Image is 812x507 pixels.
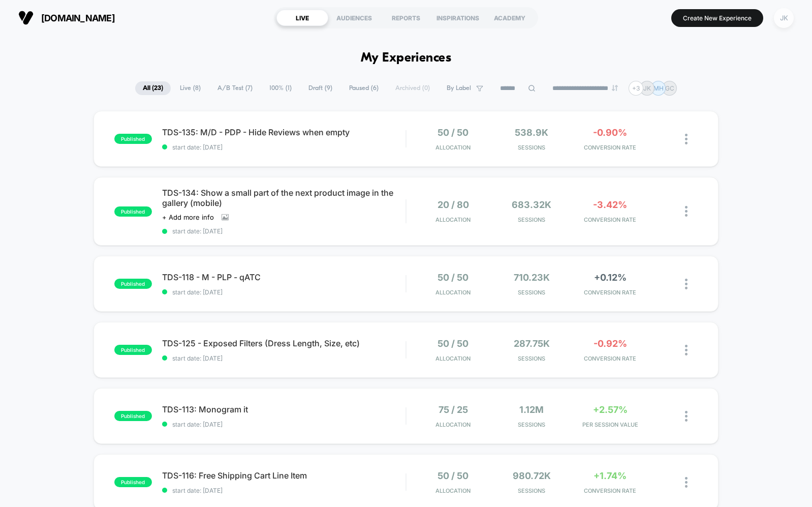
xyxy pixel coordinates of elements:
span: CONVERSION RATE [573,216,646,223]
span: published [114,345,152,355]
img: close [685,134,688,144]
h1: My Experiences [361,51,452,66]
span: Paused ( 6 ) [341,81,386,95]
span: Sessions [495,487,568,494]
span: start date: [DATE] [162,227,405,235]
div: + 3 [629,81,643,96]
span: published [114,206,152,217]
span: 287.75k [514,338,550,349]
span: published [114,134,152,144]
button: JK [771,8,797,28]
span: 20 / 80 [438,199,469,210]
span: Allocation [435,216,471,223]
span: start date: [DATE] [162,354,405,362]
span: Sessions [495,216,568,223]
span: +1.74% [594,470,627,481]
span: start date: [DATE] [162,487,405,494]
span: Allocation [435,355,471,362]
p: GC [665,84,674,92]
span: +2.57% [593,404,628,415]
div: JK [774,8,794,28]
span: 538.9k [515,127,548,138]
span: [DOMAIN_NAME] [41,13,115,23]
span: TDS-135: M/D - PDP - Hide Reviews when empty [162,127,405,137]
span: -0.92% [594,338,627,349]
img: close [685,206,688,217]
span: Allocation [435,289,471,296]
div: AUDIENCES [328,10,380,26]
button: [DOMAIN_NAME] [15,10,118,26]
span: -0.90% [593,127,627,138]
span: TDS-125 - Exposed Filters (Dress Length, Size, etc) [162,338,405,348]
span: TDS-116: Free Shipping Cart Line Item [162,470,405,481]
span: 75 / 25 [439,404,468,415]
img: end [612,85,618,91]
span: Sessions [495,144,568,151]
span: start date: [DATE] [162,143,405,151]
span: 1.12M [519,404,544,415]
span: TDS-113: Monogram it [162,404,405,414]
span: PER SESSION VALUE [573,421,646,428]
div: LIVE [276,10,328,26]
span: 683.32k [512,199,551,210]
span: published [114,477,152,487]
span: published [114,411,152,421]
img: Visually logo [18,10,34,25]
span: By Label [447,84,471,92]
span: CONVERSION RATE [573,289,646,296]
span: start date: [DATE] [162,288,405,296]
span: Allocation [435,144,471,151]
span: 710.23k [514,272,550,283]
p: MH [653,84,664,92]
span: -3.42% [593,199,627,210]
img: close [685,477,688,488]
span: Sessions [495,289,568,296]
span: CONVERSION RATE [573,487,646,494]
span: CONVERSION RATE [573,355,646,362]
span: Allocation [435,421,471,428]
img: close [685,279,688,289]
div: INSPIRATIONS [432,10,484,26]
span: Sessions [495,355,568,362]
p: JK [643,84,651,92]
span: CONVERSION RATE [573,144,646,151]
img: close [685,345,688,355]
span: 50 / 50 [438,470,469,481]
span: A/B Test ( 7 ) [210,81,260,95]
button: Create New Experience [671,9,763,27]
span: published [114,279,152,289]
span: Sessions [495,421,568,428]
span: +0.12% [594,272,627,283]
span: 50 / 50 [438,338,469,349]
div: REPORTS [380,10,432,26]
span: Draft ( 9 ) [301,81,340,95]
span: 980.72k [513,470,551,481]
span: Allocation [435,487,471,494]
span: 100% ( 1 ) [262,81,299,95]
span: TDS-118 - M - PLP - qATC [162,272,405,282]
span: 50 / 50 [438,272,469,283]
span: TDS-134: Show a small part of the next product image in the gallery (mobile) [162,188,405,208]
span: Live ( 8 ) [172,81,208,95]
span: All ( 23 ) [135,81,171,95]
span: 50 / 50 [438,127,469,138]
img: close [685,411,688,422]
span: start date: [DATE] [162,421,405,428]
div: ACADEMY [484,10,536,26]
span: + Add more info [162,213,214,221]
